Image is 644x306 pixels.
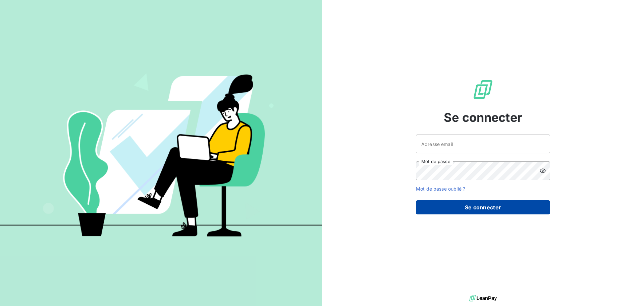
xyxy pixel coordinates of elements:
[472,79,494,100] img: Logo LeanPay
[416,186,465,192] a: Mot de passe oublié ?
[416,135,550,153] input: placeholder
[444,108,522,126] span: Se connecter
[469,293,497,303] img: logo
[416,200,550,214] button: Se connecter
